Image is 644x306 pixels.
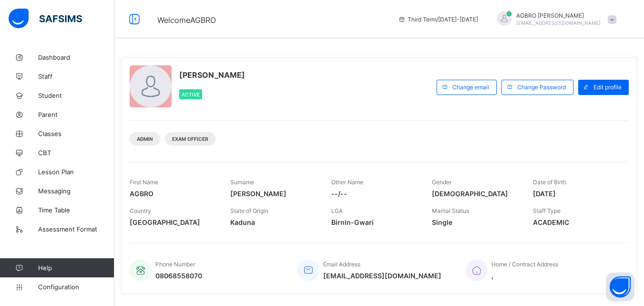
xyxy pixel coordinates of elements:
[432,179,451,186] span: Gender
[516,20,601,26] span: [EMAIL_ADDRESS][DOMAIN_NAME]
[130,218,216,226] span: [GEOGRAPHIC_DATA]
[230,190,317,198] span: [PERSON_NAME]
[517,84,566,91] span: Change Password
[491,261,558,268] span: Home / Contract Address
[182,92,200,97] span: Active
[130,179,158,186] span: First Name
[137,136,153,142] span: Admin
[331,190,418,198] span: --/--
[516,12,601,19] span: AGBRO [PERSON_NAME]
[157,15,216,25] span: Welcome AGBRO
[488,11,621,27] div: AGBROJACOB
[38,264,114,272] span: Help
[533,207,561,214] span: Staff Type
[398,16,478,23] span: session/term information
[432,218,518,226] span: Single
[38,92,114,99] span: Student
[38,111,114,118] span: Parent
[38,206,114,214] span: Time Table
[533,179,566,186] span: Date of Birth
[155,272,202,280] span: 08068558070
[179,70,245,80] span: [PERSON_NAME]
[331,218,418,226] span: Birnin-Gwari
[38,53,114,61] span: Dashboard
[38,225,114,233] span: Assessment Format
[331,179,363,186] span: Other Name
[606,273,634,301] button: Open asap
[172,136,208,142] span: Exam Officer
[323,261,360,268] span: Email Address
[452,84,489,91] span: Change email
[230,207,268,214] span: State of Origin
[38,149,114,157] span: CBT
[38,283,114,291] span: Configuration
[323,272,441,280] span: [EMAIL_ADDRESS][DOMAIN_NAME]
[155,261,195,268] span: Phone Number
[130,207,151,214] span: Country
[38,73,114,80] span: Staff
[9,9,82,29] img: safsims
[432,190,518,198] span: [DEMOGRAPHIC_DATA]
[533,190,619,198] span: [DATE]
[593,84,622,91] span: Edit profile
[230,179,254,186] span: Surname
[432,207,469,214] span: Marital Status
[38,187,114,195] span: Messaging
[38,130,114,137] span: Classes
[491,272,558,280] span: ,
[130,190,216,198] span: AGBRO
[331,207,343,214] span: LGA
[38,168,114,176] span: Lesson Plan
[533,218,619,226] span: ACADEMIC
[230,218,317,226] span: Kaduna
